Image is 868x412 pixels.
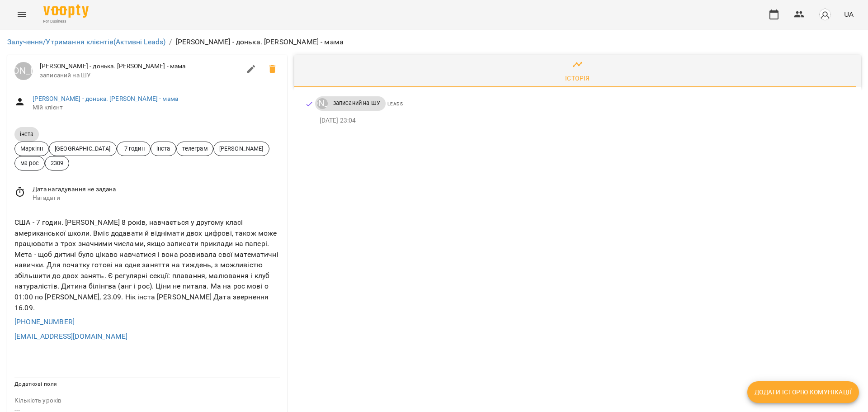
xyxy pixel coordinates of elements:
img: Voopty Logo [43,5,89,18]
p: [DATE] 23:04 [320,116,846,125]
span: Дата нагадування не задана [33,185,280,194]
button: Додати історію комунікації [747,381,859,403]
span: [GEOGRAPHIC_DATA] [49,144,116,153]
span: Leads [387,101,403,106]
span: Додати історію комунікації [755,387,852,398]
span: ма рос [15,159,44,167]
span: 2309 [45,159,69,167]
div: США - 7 годин. [PERSON_NAME] 8 років, навчається у другому класі американської школи. Вміє додава... [13,215,282,315]
div: Луцук Маркіян [317,98,328,109]
a: [PHONE_NUMBER] [14,317,75,326]
span: [PERSON_NAME] - донька. [PERSON_NAME] - мама [40,62,241,71]
span: Мій клієнт [33,103,280,112]
span: Додаткові поля [14,381,57,387]
a: Залучення/Утримання клієнтів(Активні Leads) [7,38,165,46]
span: телеграм [177,144,213,153]
span: інста [151,144,176,153]
div: Луцук Маркіян [14,62,33,80]
a: [PERSON_NAME] [315,98,328,109]
span: [PERSON_NAME] [214,144,269,153]
span: -7 годин [117,144,150,153]
a: [PERSON_NAME] [14,62,33,80]
button: UA [840,6,857,23]
span: Маркіян [15,144,48,153]
nav: breadcrumb [7,37,861,47]
span: UA [844,9,854,19]
li: / [169,37,172,47]
a: [EMAIL_ADDRESS][DOMAIN_NAME] [14,332,127,341]
span: записаний на ШУ [40,71,241,80]
p: [PERSON_NAME] - донька. [PERSON_NAME] - мама [176,37,344,47]
p: field-description [14,396,280,405]
span: інста [14,130,39,138]
span: Нагадати [33,194,280,203]
span: записаний на ШУ [328,99,386,107]
button: Menu [11,4,33,25]
img: avatar_s.png [819,8,831,21]
span: For Business [43,19,89,24]
a: [PERSON_NAME] - донька. [PERSON_NAME] - мама [33,95,178,102]
div: Історія [565,73,590,84]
